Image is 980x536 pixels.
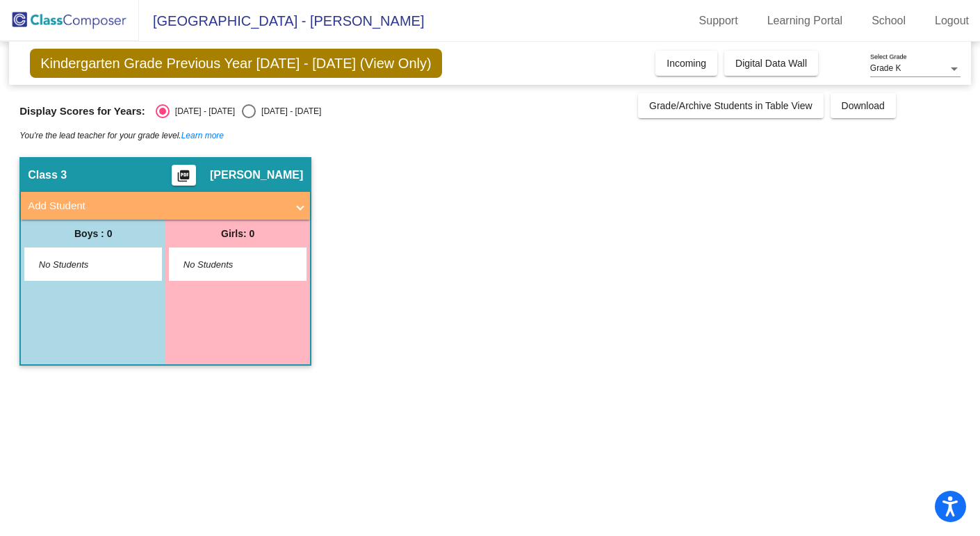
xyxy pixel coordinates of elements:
[170,105,235,117] div: [DATE] - [DATE]
[724,51,818,76] button: Digital Data Wall
[688,10,749,32] a: Support
[756,10,854,32] a: Learning Portal
[655,51,717,76] button: Incoming
[175,169,192,188] mat-icon: picture_as_pdf
[28,168,67,182] span: Class 3
[28,198,286,214] mat-panel-title: Add Student
[860,10,917,32] a: School
[30,49,441,78] span: Kindergarten Grade Previous Year [DATE] - [DATE] (View Only)
[256,105,321,117] div: [DATE] - [DATE]
[210,168,303,182] span: [PERSON_NAME]
[139,10,424,32] span: [GEOGRAPHIC_DATA] - [PERSON_NAME]
[870,63,901,73] span: Grade K
[21,192,310,220] mat-expansion-panel-header: Add Student
[21,220,165,247] div: Boys : 0
[831,93,896,118] button: Download
[649,100,812,111] span: Grade/Archive Students in Table View
[842,100,885,111] span: Download
[183,258,270,272] span: No Students
[638,93,824,118] button: Grade/Archive Students in Table View
[735,58,807,69] span: Digital Data Wall
[172,165,196,186] button: Print Students Details
[667,58,706,69] span: Incoming
[39,258,126,272] span: No Students
[181,131,224,140] a: Learn more
[19,131,224,140] i: You're the lead teacher for your grade level.
[924,10,980,32] a: Logout
[165,220,310,247] div: Girls: 0
[19,105,145,117] span: Display Scores for Years:
[156,104,321,118] mat-radio-group: Select an option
